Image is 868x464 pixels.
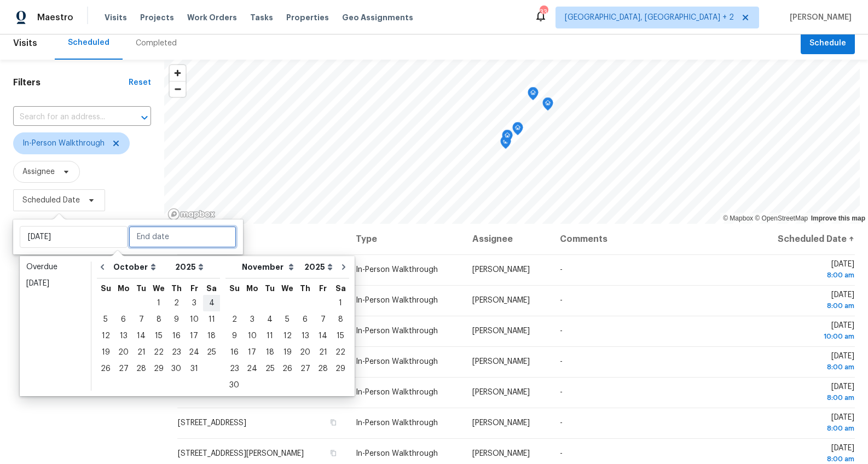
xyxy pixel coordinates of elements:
span: Visits [13,31,37,55]
span: [PERSON_NAME] [472,450,530,457]
div: Map marker [500,136,511,153]
span: [DATE] [763,414,854,434]
div: Fri Nov 07 2025 [314,311,332,328]
span: [DATE] [763,260,854,281]
div: 11 [261,328,279,344]
div: Mon Nov 10 2025 [243,328,261,344]
div: 9 [225,328,243,344]
div: Wed Nov 19 2025 [279,344,296,361]
div: Thu Oct 02 2025 [167,295,185,311]
div: 8:00 am [763,300,854,311]
select: Year [172,259,206,275]
div: Fri Oct 10 2025 [185,311,203,328]
div: Tue Nov 04 2025 [261,311,279,328]
div: 12 [279,328,296,344]
div: Mon Oct 13 2025 [114,328,132,344]
div: 19 [97,345,114,360]
th: Comments [551,224,754,254]
div: Tue Oct 28 2025 [132,361,150,377]
div: 13 [114,328,132,344]
div: 24 [243,361,261,376]
span: [DATE] [763,291,854,311]
div: Wed Nov 05 2025 [279,311,296,328]
div: 26 [279,361,296,376]
span: In-Person Walkthrough [356,327,438,335]
abbr: Wednesday [281,285,293,292]
div: 9 [167,312,185,327]
div: Sat Oct 04 2025 [203,295,220,311]
div: Sun Nov 09 2025 [225,328,243,344]
span: In-Person Walkthrough [356,358,438,366]
abbr: Tuesday [265,285,275,292]
div: Tue Oct 14 2025 [132,328,150,344]
button: Go to previous month [94,256,111,278]
div: Scheduled [68,37,109,48]
span: Zoom out [170,82,186,97]
div: 8 [150,312,167,327]
input: End date [129,226,236,248]
div: 24 [185,345,203,360]
div: 3 [243,312,261,327]
div: Thu Nov 13 2025 [296,328,314,344]
div: 18 [203,328,220,344]
span: [PERSON_NAME] [472,419,530,427]
span: Visits [105,12,127,23]
span: In-Person Walkthrough [356,297,438,304]
div: Sat Oct 18 2025 [203,328,220,344]
div: 1 [332,295,349,311]
abbr: Saturday [335,285,346,292]
span: [PERSON_NAME] [785,12,852,23]
div: Sun Nov 23 2025 [225,361,243,377]
div: Fri Oct 17 2025 [185,328,203,344]
div: Reset [129,77,151,88]
div: 4 [261,312,279,327]
div: Sun Oct 05 2025 [97,311,114,328]
div: Sat Nov 08 2025 [332,311,349,328]
button: Go to next month [335,256,352,278]
canvas: Map [164,60,860,224]
div: 21 [314,345,332,360]
input: Sat, Jan 01 [20,226,128,248]
div: 1 [150,295,167,311]
div: 14 [132,328,150,344]
div: 8:00 am [763,362,854,373]
div: Wed Oct 29 2025 [150,361,167,377]
button: Zoom in [170,65,186,81]
span: [PERSON_NAME] [472,327,530,335]
abbr: Thursday [171,285,182,292]
span: Scheduled Date [22,195,80,206]
div: 28 [132,361,150,376]
span: In-Person Walkthrough [356,419,438,427]
div: Sun Nov 16 2025 [225,344,243,361]
div: Mon Oct 06 2025 [114,311,132,328]
span: [PERSON_NAME] [472,388,530,396]
span: In-Person Walkthrough [356,388,438,396]
div: 14 [314,328,332,344]
div: 33 [540,7,547,18]
div: 17 [243,345,261,360]
div: 19 [279,345,296,360]
div: 10 [185,312,203,327]
div: 8:00 am [763,270,854,281]
div: Mon Oct 27 2025 [114,361,132,377]
button: Schedule [801,32,855,55]
select: Month [239,259,302,275]
div: Sat Nov 29 2025 [332,361,349,377]
div: Wed Nov 12 2025 [279,328,296,344]
div: 27 [114,361,132,376]
span: Maestro [37,12,73,23]
div: Sat Oct 11 2025 [203,311,220,328]
span: - [560,358,563,366]
div: Tue Nov 18 2025 [261,344,279,361]
div: Wed Oct 01 2025 [150,295,167,311]
div: Overdue [26,262,84,272]
div: 25 [203,345,220,360]
button: Copy Address [328,448,338,458]
div: 28 [314,361,332,376]
div: Sun Oct 12 2025 [97,328,114,344]
div: 20 [296,345,314,360]
div: 7 [314,312,332,327]
span: [PERSON_NAME] [472,297,530,304]
ul: Date picker shortcuts [22,259,88,390]
div: 16 [225,345,243,360]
